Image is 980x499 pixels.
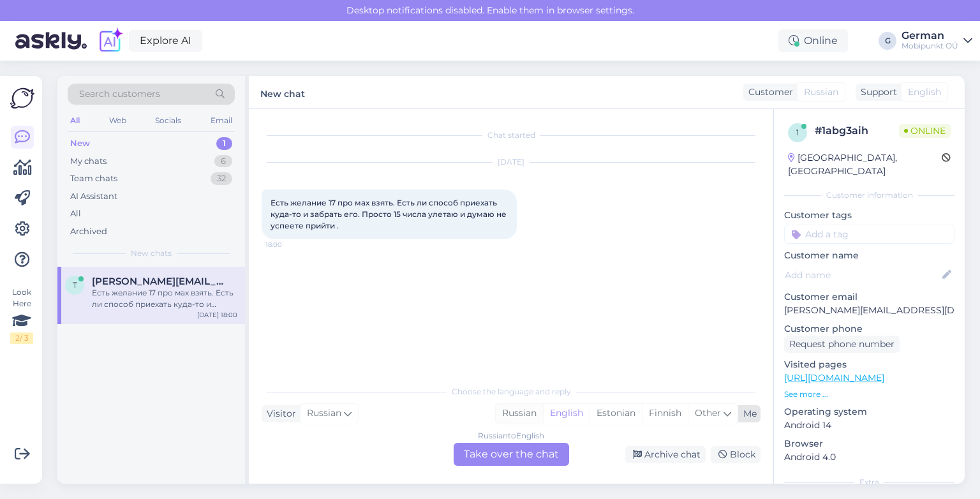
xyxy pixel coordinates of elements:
div: 32 [211,172,232,185]
div: G [879,32,896,50]
p: Android 4.0 [784,451,954,464]
div: # 1abg3aih [815,123,899,138]
p: Visited pages [784,358,954,371]
span: Search customers [79,87,160,101]
div: 2 / 3 [10,332,33,344]
span: t [73,280,77,290]
div: Extra [784,477,954,488]
p: See more ... [784,389,954,400]
span: Есть желание 17 про мах взять. Есть ли способ приехать куда-то и забрать его. Просто 15 числа уле... [271,198,509,230]
img: explore-ai [97,27,124,54]
div: Look Here [10,287,33,344]
div: My chats [70,155,107,168]
div: English [543,404,590,423]
span: Russian [307,406,341,421]
div: New [70,137,90,150]
span: thomas.mindar@gmail.com [92,276,225,287]
div: Visitor [262,407,296,421]
div: Choose the language and reply [262,386,761,398]
a: [URL][DOMAIN_NAME] [784,372,884,384]
div: Есть желание 17 про мах взять. Есть ли способ приехать куда-то и забрать его. Просто 15 числа уле... [92,287,237,310]
input: Add name [785,268,940,282]
div: Block [711,446,761,463]
div: [DATE] [262,156,761,168]
div: Team chats [70,172,117,185]
span: 18:00 [265,240,313,250]
div: Email [208,112,235,129]
p: Operating system [784,405,954,419]
div: All [70,207,81,220]
div: Archived [70,225,107,238]
div: Web [107,112,129,129]
div: Socials [152,112,184,129]
p: Customer tags [784,209,954,222]
div: Support [856,86,897,99]
input: Add a tag [784,225,954,244]
span: Other [695,407,721,419]
p: [PERSON_NAME][EMAIL_ADDRESS][DOMAIN_NAME] [784,304,954,317]
div: Online [778,29,848,52]
span: New chats [131,248,172,259]
div: 1 [216,137,232,150]
div: Archive chat [625,446,706,463]
span: 1 [796,128,799,137]
div: Russian to English [478,430,544,442]
div: Take over the chat [454,443,569,466]
img: Askly Logo [10,86,34,110]
span: English [908,86,941,99]
div: Estonian [590,404,642,423]
div: Customer information [784,190,954,201]
div: All [68,112,82,129]
div: Chat started [262,130,761,141]
span: Russian [804,86,838,99]
div: 6 [214,155,232,168]
a: Explore AI [129,30,202,52]
div: Request phone number [784,336,900,353]
div: [DATE] 18:00 [197,310,237,320]
div: Finnish [642,404,688,423]
div: Mobipunkt OÜ [902,41,958,51]
a: GermanMobipunkt OÜ [902,31,972,51]
p: Customer name [784,249,954,262]
span: Online [899,124,951,138]
div: Me [738,407,757,421]
div: [GEOGRAPHIC_DATA], [GEOGRAPHIC_DATA] [788,151,942,178]
p: Customer phone [784,322,954,336]
p: Browser [784,437,954,451]
p: Android 14 [784,419,954,432]
div: Customer [743,86,793,99]
label: New chat [260,84,305,101]
div: Russian [496,404,543,423]
div: AI Assistant [70,190,117,203]
p: Customer email [784,290,954,304]
div: German [902,31,958,41]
